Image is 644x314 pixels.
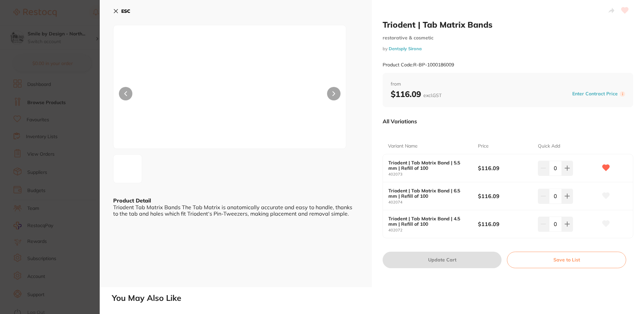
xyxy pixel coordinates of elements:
button: Enter Contract Price [570,91,620,97]
small: by [383,46,633,51]
b: Product Detail [113,197,151,204]
b: Triodent | Tab Matrix Band | 4.5 mm | Refill of 100 [388,216,469,227]
img: YW5kcy5wbmc [116,166,121,171]
label: i [620,91,625,97]
button: ESC [113,5,130,17]
b: $116.09 [478,220,532,228]
b: $116.09 [478,192,532,200]
img: YW5kcy5wbmc [160,42,299,149]
p: All Variations [383,118,417,125]
small: Product Code: R-BP-1000186009 [383,62,454,68]
button: Save to List [507,252,626,268]
a: Dentsply Sirona [389,46,422,51]
p: Price [478,143,489,150]
div: Triodent Tab Matrix Bands The Tab Matrix is anatomically accurate and easy to handle, thanks to t... [113,204,358,217]
b: ESC [121,8,130,14]
small: 402074 [388,200,478,205]
button: Update Cart [383,252,502,268]
b: Triodent | Tab Matrix Band | 6.5 mm | Refill of 100 [388,188,469,199]
span: from [391,81,625,88]
h2: You May Also Like [112,293,641,303]
b: Triodent | Tab Matrix Band | 5.5 mm | Refill of 100 [388,160,469,171]
small: 402073 [388,172,478,177]
span: excl. GST [423,92,442,98]
b: $116.09 [478,164,532,172]
h2: Triodent | Tab Matrix Bands [383,20,633,30]
p: Variant Name [388,143,418,150]
small: restorative & cosmetic [383,35,633,41]
b: $116.09 [391,89,442,99]
small: 402072 [388,228,478,232]
p: Quick Add [538,143,560,150]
